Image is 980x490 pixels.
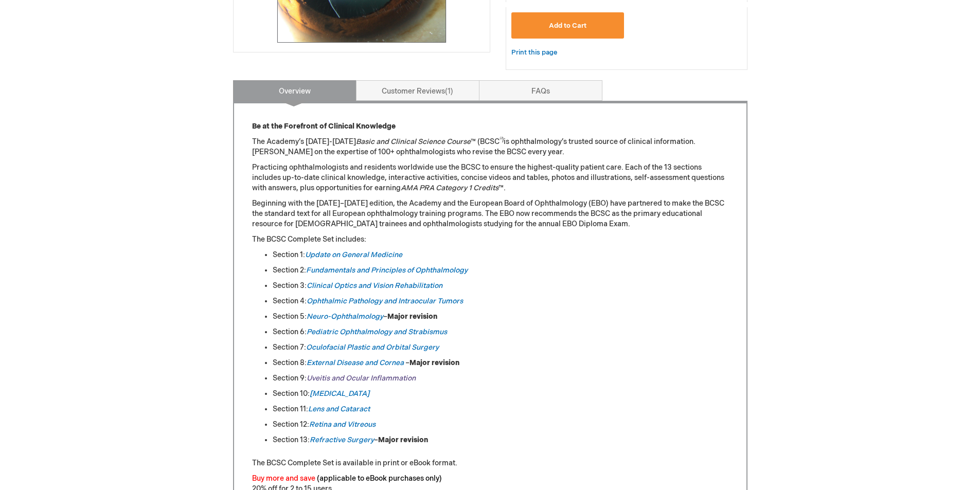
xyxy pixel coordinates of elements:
a: Neuro-Ophthalmology [307,312,383,321]
li: Section 11: [273,404,728,414]
a: Refractive Surgery [310,435,374,444]
em: Basic and Clinical Science Course [356,137,471,146]
strong: Major revision [409,358,459,367]
li: Section 8: – [273,358,728,368]
p: The Academy’s [DATE]-[DATE] ™ (BCSC is ophthalmology’s trusted source of clinical information. [P... [252,137,728,157]
sup: ®) [500,137,504,143]
a: Lens and Cataract [308,405,370,413]
a: Retina and Vitreous [309,420,376,429]
a: Print this page [511,46,557,59]
span: 1 [445,87,453,96]
p: Practicing ophthalmologists and residents worldwide use the BCSC to ensure the highest-quality pa... [252,162,728,193]
a: Uveitis and Ocular Inflammation [307,374,416,383]
strong: Major revision [387,312,437,321]
a: Fundamentals and Principles of Ophthalmology [306,266,468,275]
li: Section 2: [273,265,728,276]
a: Customer Reviews1 [356,80,479,101]
p: The BCSC Complete Set includes: [252,234,728,245]
li: Section 1: [273,250,728,260]
a: Pediatric Ophthalmology and Strabismus [307,328,447,336]
font: Buy more and save [252,474,315,483]
li: Section 12: [273,420,728,430]
a: [MEDICAL_DATA] [310,389,369,398]
li: Section 7: [273,342,728,353]
a: Update on General Medicine [305,250,402,259]
a: FAQs [479,80,602,101]
p: The BCSC Complete Set is available in print or eBook format. [252,458,728,468]
font: (applicable to eBook purchases only) [317,474,442,483]
li: Section 13: – [273,435,728,445]
li: Section 4: [273,296,728,306]
li: Section 5: – [273,312,728,322]
a: Overview [233,80,357,101]
li: Section 6: [273,327,728,337]
li: Section 3: [273,281,728,291]
a: Clinical Optics and Vision Rehabilitation [307,281,442,290]
p: Beginning with the [DATE]–[DATE] edition, the Academy and the European Board of Ophthalmology (EB... [252,198,728,229]
strong: Be at the Forefront of Clinical Knowledge [252,122,396,131]
em: AMA PRA Category 1 Credits [401,184,498,192]
strong: Major revision [378,435,428,444]
span: Add to Cart [549,22,586,30]
a: Oculofacial Plastic and Orbital Surgery [306,343,439,352]
button: Add to Cart [511,12,625,39]
a: External Disease and Cornea [307,358,404,367]
a: Ophthalmic Pathology and Intraocular Tumors [307,297,463,305]
li: Section 9: [273,373,728,384]
li: Section 10: [273,389,728,399]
